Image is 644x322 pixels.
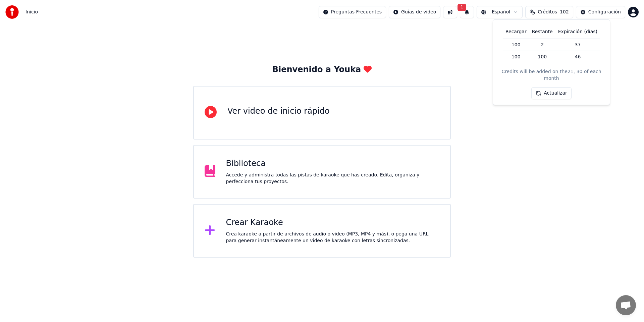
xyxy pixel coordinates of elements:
button: Preguntas Frecuentes [319,6,386,18]
button: Créditos102 [525,6,573,18]
td: 2 [529,39,555,51]
div: Accede y administra todas las pistas de karaoke que has creado. Edita, organiza y perfecciona tus... [226,172,440,185]
button: Guías de video [389,6,440,18]
div: Open chat [616,295,636,315]
div: Biblioteca [226,158,440,169]
td: 100 [503,51,529,63]
th: Restante [529,25,555,39]
div: Bienvenido a Youka [272,64,372,75]
td: 46 [555,51,600,63]
div: Crear Karaoke [226,217,440,228]
span: 1 [458,4,466,11]
img: youka [5,5,19,19]
th: Recargar [503,25,529,39]
td: 100 [529,51,555,63]
div: Crea karaoke a partir de archivos de audio o video (MP3, MP4 y más), o pega una URL para generar ... [226,231,440,244]
td: 37 [555,39,600,51]
span: Inicio [25,9,38,15]
button: Actualizar [531,87,571,99]
nav: breadcrumb [25,9,38,15]
td: 100 [503,39,529,51]
div: Credits will be added on the 21, 30 of each month [498,68,604,82]
th: Expiración (días) [555,25,600,39]
div: Configuración [588,9,621,15]
span: Créditos [538,9,557,15]
button: Configuración [576,6,625,18]
button: 1 [460,6,474,18]
span: 102 [560,9,569,15]
div: Ver video de inicio rápido [227,106,330,117]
